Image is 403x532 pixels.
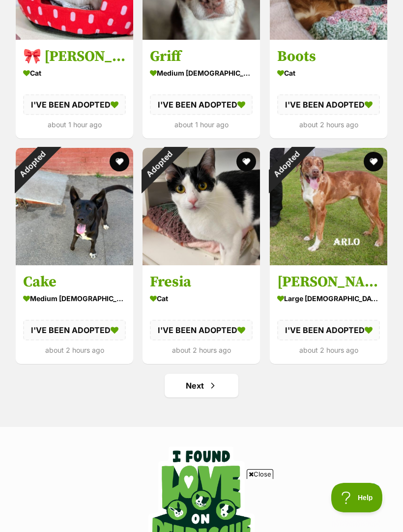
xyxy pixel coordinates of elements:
[150,66,253,80] div: medium [DEMOGRAPHIC_DATA] Dog
[23,47,126,66] h3: 🎀 [PERSON_NAME] 6172 🎀
[143,257,260,267] a: Adopted
[23,66,126,80] div: Cat
[270,257,387,267] a: Adopted
[247,469,273,479] span: Close
[23,273,126,291] h3: Cake
[165,374,238,397] a: Next page
[143,265,260,364] a: Fresia Cat I'VE BEEN ADOPTED about 2 hours ago favourite
[143,40,260,139] a: Griff medium [DEMOGRAPHIC_DATA] Dog I'VE BEEN ADOPTED about 1 hour ago favourite
[277,273,380,291] h3: [PERSON_NAME]
[270,148,387,265] img: Arlo
[150,343,253,357] div: about 2 hours ago
[23,291,126,306] div: medium [DEMOGRAPHIC_DATA] Dog
[277,66,380,80] div: Cat
[16,40,133,139] a: 🎀 [PERSON_NAME] 6172 🎀 Cat I'VE BEEN ADOPTED about 1 hour ago favourite
[277,118,380,131] div: about 2 hours ago
[364,152,383,171] button: favourite
[150,118,253,131] div: about 1 hour ago
[150,291,253,306] div: Cat
[150,273,253,291] h3: Fresia
[23,118,126,131] div: about 1 hour ago
[150,47,253,66] h3: Griff
[15,374,388,397] nav: Pagination
[3,135,61,194] div: Adopted
[331,483,383,512] iframe: Help Scout Beacon - Open
[257,135,316,194] div: Adopted
[277,320,380,340] div: I'VE BEEN ADOPTED
[16,257,133,267] a: Adopted
[16,148,133,265] img: Cake
[143,148,260,265] img: Fresia
[16,265,133,364] a: Cake medium [DEMOGRAPHIC_DATA] Dog I'VE BEEN ADOPTED about 2 hours ago favourite
[23,483,380,527] iframe: Advertisement
[277,343,380,357] div: about 2 hours ago
[23,320,126,340] div: I'VE BEEN ADOPTED
[130,135,188,194] div: Adopted
[150,320,253,340] div: I'VE BEEN ADOPTED
[150,94,253,115] div: I'VE BEEN ADOPTED
[270,40,387,139] a: Boots Cat I'VE BEEN ADOPTED about 2 hours ago favourite
[277,47,380,66] h3: Boots
[23,94,126,115] div: I'VE BEEN ADOPTED
[237,152,257,171] button: favourite
[110,152,129,171] button: favourite
[277,291,380,306] div: large [DEMOGRAPHIC_DATA] Dog
[23,343,126,357] div: about 2 hours ago
[270,265,387,364] a: [PERSON_NAME] large [DEMOGRAPHIC_DATA] Dog I'VE BEEN ADOPTED about 2 hours ago favourite
[277,94,380,115] div: I'VE BEEN ADOPTED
